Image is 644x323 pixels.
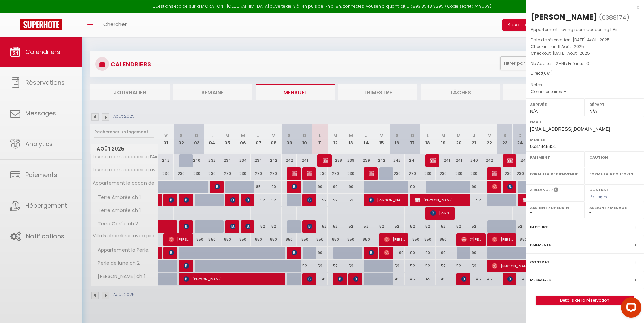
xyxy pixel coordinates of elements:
label: Départ [589,101,640,108]
span: ( ) [599,13,629,22]
span: [DATE] Août . 2025 [573,37,610,43]
p: Notes : [531,82,639,88]
label: Formulaire Bienvenue [530,170,580,177]
span: 6388174 [602,13,626,22]
span: Nb Adultes : 2 - [531,61,589,66]
p: Commentaires : [531,88,639,95]
label: Paiements [530,241,551,248]
label: Arrivée [530,101,580,108]
span: Nb Enfants : 0 [561,61,589,66]
label: Assigner Checkin [530,204,580,211]
p: Checkout : [531,50,639,57]
span: Pas signé [589,194,609,200]
span: - [564,89,567,94]
span: N/A [530,109,538,114]
span: Lun 11 Août . 2025 [550,44,584,49]
div: [PERSON_NAME] [531,11,597,22]
span: ( € ) [542,70,553,76]
span: [EMAIL_ADDRESS][DOMAIN_NAME] [530,126,610,132]
iframe: LiveChat chat widget [616,295,644,323]
label: Facture [530,224,548,231]
p: Checkin : [531,43,639,50]
i: Sélectionner OUI si vous souhaiter envoyer les séquences de messages post-checkout [554,187,558,194]
label: Email [530,119,640,125]
label: Mobile [530,136,640,143]
label: A relancer [530,187,553,193]
span: N/A [589,109,597,114]
div: x [526,3,639,11]
label: Assigner Menage [589,204,640,211]
span: [DATE] Août . 2025 [553,50,590,56]
label: Contrat [530,259,550,266]
a: Détails de la réservation [536,296,634,305]
label: Messages [530,276,551,283]
p: Appartement : [531,26,639,33]
p: Date de réservation : [531,37,639,43]
span: 0 [544,70,547,76]
label: Contrat [589,187,609,191]
span: 0637848851 [530,144,556,149]
div: Direct [531,70,639,77]
label: Formulaire Checkin [589,170,640,177]
label: Paiement [530,154,580,161]
label: Caution [589,154,640,161]
span: Loving room cocooning l’Air [560,27,618,32]
span: - [544,82,547,88]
